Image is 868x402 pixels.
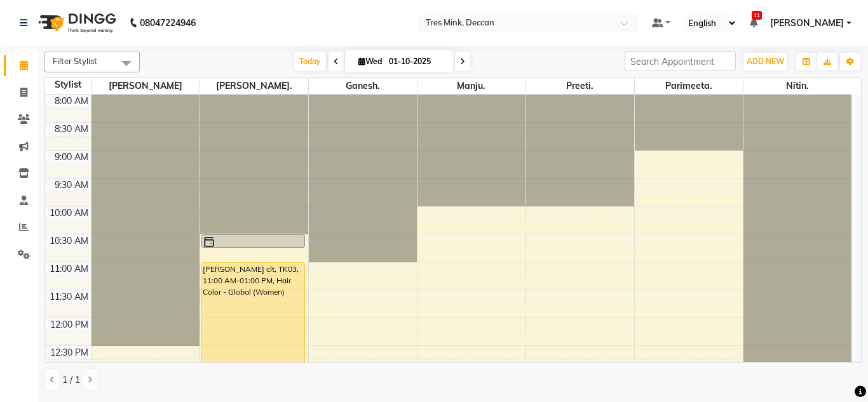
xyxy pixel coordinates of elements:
div: Stylist [45,78,91,91]
button: ADD NEW [743,53,787,70]
span: Preeti. [526,78,634,94]
div: 11:30 AM [47,290,91,304]
div: 11:00 AM [47,262,91,276]
div: [PERSON_NAME], TK02, 10:30 AM-10:45 AM, Treatment - [MEDICAL_DATA] Treatment [202,235,305,247]
span: Parimeeta. [635,78,743,94]
div: 9:30 AM [52,178,91,192]
span: 11 [752,11,762,20]
span: [PERSON_NAME] [92,78,200,94]
span: Filter Stylist [53,56,97,66]
div: [PERSON_NAME] clt, TK03, 11:00 AM-01:00 PM, Hair Color - Global (Women) [202,263,305,373]
span: [PERSON_NAME]. [200,78,308,94]
a: 11 [750,17,757,29]
div: 12:00 PM [48,318,91,332]
input: 2025-10-01 [385,52,449,71]
span: Ganesh. [309,78,417,94]
span: Wed [355,57,385,66]
div: 9:00 AM [52,151,91,164]
div: 12:30 PM [48,346,91,359]
div: 8:00 AM [52,95,91,108]
span: [PERSON_NAME] [770,17,844,30]
input: Search Appointment [625,51,736,71]
span: Manju. [417,78,526,94]
div: 8:30 AM [52,123,91,136]
span: Nitin. [743,78,852,94]
b: 08047224946 [140,5,196,41]
span: 1 / 1 [62,373,80,387]
img: logo [32,5,119,41]
div: 10:00 AM [47,206,91,220]
div: 10:30 AM [47,234,91,248]
span: Today [294,51,326,71]
span: ADD NEW [747,57,784,66]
